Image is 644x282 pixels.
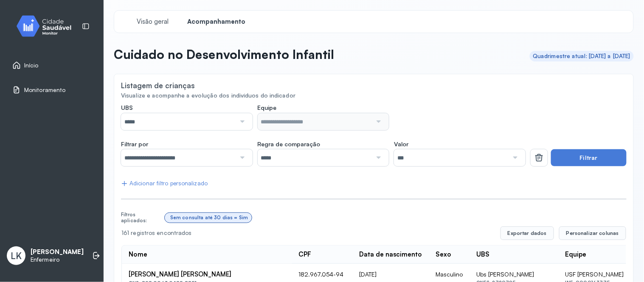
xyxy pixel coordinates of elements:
[394,140,408,148] span: Valor
[298,251,311,259] div: CPF
[121,229,494,237] div: 161 registros encontrados
[137,18,169,26] span: Visão geral
[121,140,148,148] span: Filtrar por
[11,250,22,261] span: LK
[436,251,451,259] div: Sexo
[359,251,422,259] div: Data de nascimento
[121,212,161,224] div: Filtros aplicados:
[9,14,85,39] img: monitor.svg
[121,104,133,112] span: UBS
[121,180,208,187] div: Adicionar filtro personalizado
[31,248,84,256] p: [PERSON_NAME]
[24,62,39,69] span: Início
[476,271,552,278] div: Ubs [PERSON_NAME]
[129,271,285,279] div: [PERSON_NAME] [PERSON_NAME]
[258,104,277,112] span: Equipe
[12,61,91,70] a: Início
[12,86,91,94] a: Monitoramento
[188,18,246,26] span: Acompanhamento
[121,81,195,90] div: Listagem de crianças
[121,92,627,99] div: Visualize e acompanhe a evolução dos indivíduos do indicador
[566,230,619,237] span: Personalizar colunas
[501,226,554,240] button: Exportar dados
[114,47,334,62] p: Cuidado no Desenvolvimento Infantil
[565,251,587,259] div: Equipe
[129,251,147,259] div: Nome
[476,251,489,259] div: UBS
[258,140,321,148] span: Regra de comparação
[533,53,631,60] div: Quadrimestre atual: [DATE] a [DATE]
[551,149,627,166] button: Filtrar
[24,87,65,94] span: Monitoramento
[31,256,84,263] p: Enfermeiro
[170,215,248,221] div: Sem consulta até 30 dias = Sim
[559,226,626,240] button: Personalizar colunas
